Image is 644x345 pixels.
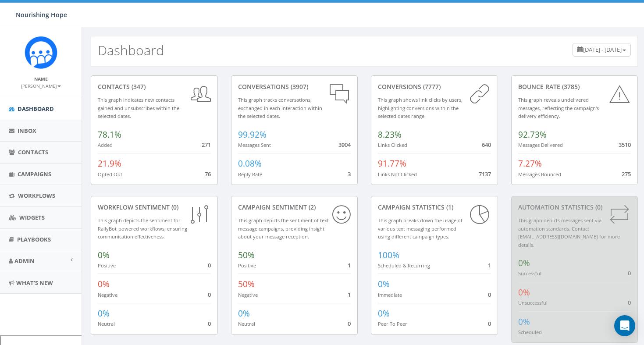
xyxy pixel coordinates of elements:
span: 50% [238,278,255,290]
small: [PERSON_NAME] [21,83,61,89]
div: Bounce Rate [518,82,631,91]
small: Negative [98,292,117,298]
span: 0% [378,278,390,290]
span: 0% [98,308,110,319]
span: Contacts [18,148,48,156]
span: 0 [628,269,631,277]
small: Links Not Clicked [378,171,417,178]
span: Workflows [18,192,55,199]
div: Open Intercom Messenger [614,315,635,336]
small: Messages Bounced [518,171,561,178]
span: 0% [518,287,530,298]
span: 1 [348,261,351,269]
span: 0 [208,320,211,327]
span: 1 [488,261,491,269]
span: 0% [378,308,390,319]
span: 3 [348,170,351,178]
div: contacts [98,82,211,91]
span: Admin [14,257,35,265]
span: (7777) [421,82,441,91]
small: Scheduled [518,329,542,335]
small: This graph tracks conversations, exchanged in each interaction within the selected dates. [238,96,322,119]
span: 0% [518,257,530,269]
img: Rally_Corp_Logo_1.png [25,36,57,69]
span: 78.1% [98,129,121,140]
span: 99.92% [238,129,267,140]
div: conversations [238,82,351,91]
small: Links Clicked [378,142,407,148]
small: Messages Delivered [518,142,563,148]
span: 271 [202,141,211,149]
div: Workflow Sentiment [98,203,211,212]
span: What's New [16,279,53,287]
small: Peer To Peer [378,320,407,327]
small: Added [98,142,113,148]
span: 100% [378,249,399,261]
small: Reply Rate [238,171,262,178]
div: Automation Statistics [518,203,631,212]
span: (2) [307,203,316,211]
span: 0 [208,261,211,269]
small: Positive [238,262,256,269]
small: This graph breaks down the usage of various text messaging performed using different campaign types. [378,217,463,240]
span: 275 [622,170,631,178]
span: Dashboard [18,105,54,113]
span: 640 [482,141,491,149]
span: (347) [130,82,146,91]
span: 50% [238,249,255,261]
small: Positive [98,262,116,269]
small: This graph depicts the sentiment for RallyBot-powered workflows, ensuring communication effective... [98,217,187,240]
div: Campaign Statistics [378,203,491,212]
span: 7137 [479,170,491,178]
span: 0 [488,320,491,327]
span: (0) [594,203,602,211]
small: Neutral [98,320,115,327]
span: [DATE] - [DATE] [583,46,622,53]
small: This graph depicts messages sent via automation standards. Contact [EMAIL_ADDRESS][DOMAIN_NAME] f... [518,217,620,248]
div: conversions [378,82,491,91]
small: This graph depicts the sentiment of text message campaigns, providing insight about your message ... [238,217,329,240]
span: 3904 [338,141,351,149]
span: 0 [208,291,211,299]
span: 7.27% [518,158,542,169]
span: 92.73% [518,129,547,140]
span: 0 [628,299,631,306]
span: 8.23% [378,129,402,140]
span: 0% [518,316,530,327]
span: 0 [488,291,491,299]
small: Neutral [238,320,255,327]
span: 76 [205,170,211,178]
span: Campaigns [18,170,51,178]
span: 0 [348,320,351,327]
small: Opted Out [98,171,122,178]
span: Nourishing Hope [16,11,67,19]
span: (3907) [289,82,308,91]
small: Immediate [378,292,402,298]
span: Playbooks [17,235,51,243]
small: Messages Sent [238,142,271,148]
span: Inbox [18,127,36,135]
span: 0% [238,308,250,319]
h2: Dashboard [98,43,164,57]
span: 0.08% [238,158,262,169]
small: This graph shows link clicks by users, highlighting conversions within the selected dates range. [378,96,463,119]
span: (3785) [560,82,580,91]
a: [PERSON_NAME] [21,82,61,89]
span: 0% [98,278,110,290]
span: 91.77% [378,158,406,169]
small: Name [34,76,48,82]
span: Widgets [19,213,45,221]
small: Unsuccessful [518,299,548,306]
span: 3510 [619,141,631,149]
span: (1) [445,203,453,211]
small: Scheduled & Recurring [378,262,430,269]
small: This graph indicates new contacts gained and unsubscribes within the selected dates. [98,96,179,119]
small: Successful [518,270,541,277]
small: Negative [238,292,258,298]
span: (0) [170,203,178,211]
span: 21.9% [98,158,121,169]
small: This graph reveals undelivered messages, reflecting the campaign's delivery efficiency. [518,96,599,119]
span: 0% [98,249,110,261]
div: Campaign Sentiment [238,203,351,212]
span: 1 [348,291,351,299]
